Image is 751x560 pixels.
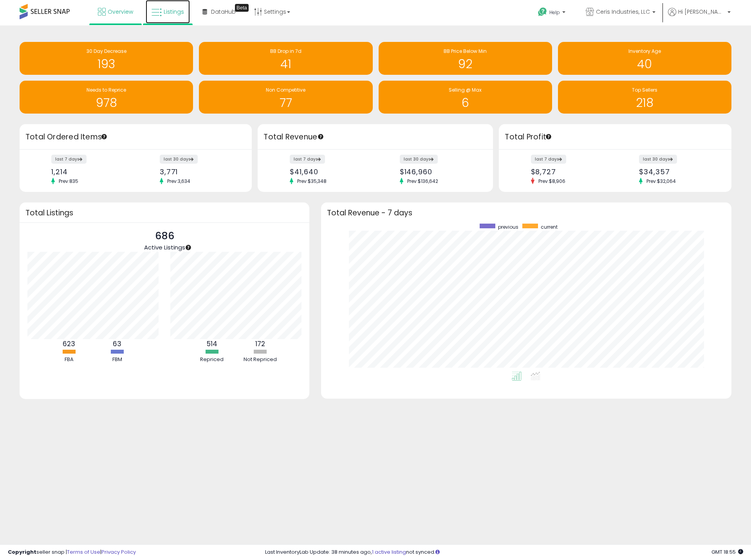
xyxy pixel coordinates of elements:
[266,87,305,93] span: Non Competitive
[379,81,552,114] a: Selling @ Max 6
[144,243,185,251] span: Active Listings
[203,96,368,109] h1: 77
[63,339,75,349] b: 623
[101,133,108,140] div: Tooltip anchor
[25,132,246,143] h3: Total Ordered Items
[293,178,330,184] span: Prev: $35,348
[562,58,728,70] h1: 40
[185,244,192,251] div: Tooltip anchor
[51,168,130,176] div: 1,214
[383,96,548,109] h1: 6
[596,8,650,16] span: Ceris Industries, LLC
[23,58,189,70] h1: 193
[55,178,82,184] span: Prev: 835
[160,168,238,176] div: 3,771
[531,168,610,176] div: $8,727
[163,178,194,184] span: Prev: 3,634
[236,356,283,363] div: Not Repriced
[678,8,725,16] span: Hi [PERSON_NAME]
[558,81,731,114] a: Top Sellers 218
[20,81,193,114] a: Needs to Reprice 978
[87,48,126,54] span: 30 Day Decrease
[643,178,680,184] span: Prev: $32,064
[270,48,301,54] span: BB Drop in 7d
[639,168,718,176] div: $34,357
[94,356,141,363] div: FBM
[199,81,372,114] a: Non Competitive 77
[379,42,552,75] a: BB Price Below Min 92
[400,155,438,164] label: last 30 days
[25,210,303,216] h3: Total Listings
[144,229,185,244] p: 686
[23,96,189,109] h1: 978
[558,42,731,75] a: Inventory Age 40
[188,356,235,363] div: Repriced
[538,7,547,17] i: Get Help
[45,356,92,363] div: FBA
[668,8,731,25] a: Hi [PERSON_NAME]
[264,132,487,143] h3: Total Revenue
[628,48,661,54] span: Inventory Age
[108,8,133,16] span: Overview
[290,168,370,176] div: $41,640
[290,155,325,164] label: last 7 days
[164,8,184,16] span: Listings
[20,42,193,75] a: 30 Day Decrease 193
[639,155,677,164] label: last 30 days
[211,8,236,16] span: DataHub
[235,4,249,12] div: Tooltip anchor
[444,48,487,54] span: BB Price Below Min
[505,132,725,143] h3: Total Profit
[532,1,573,25] a: Help
[383,58,548,70] h1: 92
[403,178,442,184] span: Prev: $136,642
[541,224,558,230] span: current
[255,339,265,349] b: 172
[545,133,552,140] div: Tooltip anchor
[207,339,217,349] b: 514
[160,155,198,164] label: last 30 days
[400,168,480,176] div: $146,960
[51,155,87,164] label: last 7 days
[199,42,372,75] a: BB Drop in 7d 41
[531,155,566,164] label: last 7 days
[534,178,569,184] span: Prev: $8,906
[327,210,726,216] h3: Total Revenue - 7 days
[562,96,728,109] h1: 218
[498,224,518,230] span: previous
[632,87,657,93] span: Top Sellers
[449,87,482,93] span: Selling @ Max
[87,87,126,93] span: Needs to Reprice
[549,9,560,16] span: Help
[317,133,324,140] div: Tooltip anchor
[203,58,368,70] h1: 41
[113,339,121,349] b: 63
